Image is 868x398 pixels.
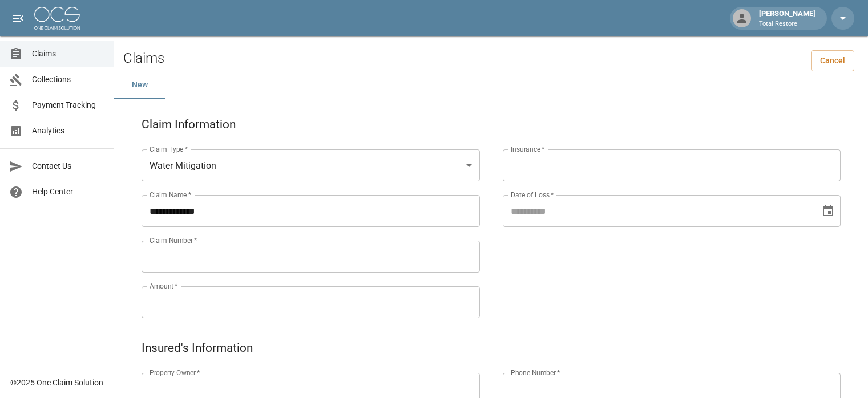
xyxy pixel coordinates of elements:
button: open drawer [7,7,30,30]
button: Choose date [817,200,839,222]
label: Date of Loss [511,190,554,200]
label: Claim Name [150,190,191,200]
span: Analytics [32,125,104,137]
img: ocs-logo-white-transparent.png [34,7,80,30]
label: Amount [150,281,178,291]
div: Water Mitigation [142,149,480,181]
label: Insurance [511,144,544,154]
div: [PERSON_NAME] [754,8,820,29]
div: © 2025 One Claim Solution [10,377,103,388]
label: Property Owner [150,368,200,377]
label: Claim Type [150,144,188,154]
span: Collections [32,74,104,86]
p: Total Restore [759,19,815,29]
span: Claims [32,48,104,60]
div: dynamic tabs [114,71,868,99]
label: Phone Number [511,368,560,377]
button: New [114,71,165,99]
span: Payment Tracking [32,99,104,111]
h2: Claims [123,50,164,67]
span: Contact Us [32,160,104,172]
a: Cancel [811,50,854,71]
span: Help Center [32,186,104,198]
label: Claim Number [150,235,197,245]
